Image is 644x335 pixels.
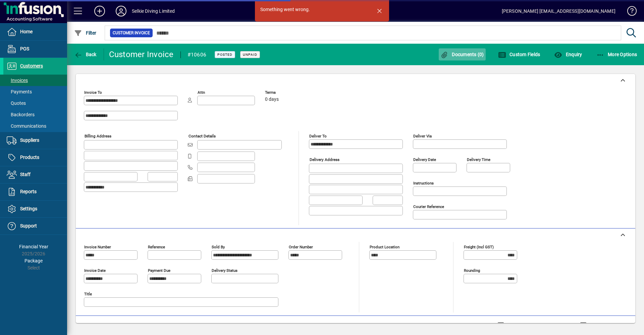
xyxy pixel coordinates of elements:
button: Profile [110,5,132,17]
span: Posted [217,52,232,57]
span: Back [74,52,97,57]
span: Suppliers [20,137,39,143]
mat-label: Freight (incl GST) [464,245,494,249]
a: Quotes [3,97,67,109]
a: Staff [3,166,67,183]
a: Support [3,218,67,235]
mat-label: Reference [148,245,165,249]
span: More Options [596,52,637,57]
span: Unpaid [243,52,257,57]
mat-label: Attn [198,90,205,95]
span: Financial Year [19,244,48,249]
span: Home [20,29,33,34]
span: Support [20,223,37,228]
button: More Options [595,48,639,60]
span: 0 days [265,97,279,102]
a: Reports [3,183,67,200]
label: Show Line Volumes/Weights [505,322,568,329]
button: Custom Fields [496,48,542,60]
div: Customer Invoice [109,49,174,60]
button: Add [89,5,110,17]
mat-label: Invoice To [84,90,102,95]
a: Payments [3,86,67,97]
a: Backorders [3,109,67,120]
a: POS [3,41,67,57]
button: Back [72,48,98,60]
mat-label: Title [84,292,92,296]
mat-label: Delivery status [212,268,237,273]
mat-label: Instructions [413,181,434,185]
span: Staff [20,172,31,177]
button: Filter [72,27,98,39]
a: Knowledge Base [622,1,636,23]
span: Invoices [7,78,28,83]
mat-label: Delivery time [467,157,490,162]
mat-label: Invoice number [84,245,111,249]
span: Quotes [7,100,26,106]
label: Show Cost/Profit [588,322,627,329]
span: Terms [265,90,305,95]
a: Home [3,24,67,40]
span: POS [20,46,29,51]
mat-label: Invoice date [84,268,106,273]
mat-label: Payment due [148,268,170,273]
span: Custom Fields [498,52,540,57]
div: #10606 [187,49,207,60]
span: Backorders [7,112,35,117]
mat-label: Deliver To [309,134,327,138]
a: Suppliers [3,132,67,149]
mat-label: Product location [370,245,399,249]
span: Enquiry [554,52,582,57]
span: Customers [20,63,43,69]
mat-label: Deliver via [413,134,432,138]
span: Reports [20,189,37,194]
span: Payments [7,89,32,94]
span: Documents (0) [440,52,484,57]
div: [PERSON_NAME] [EMAIL_ADDRESS][DOMAIN_NAME] [502,6,615,16]
span: Communications [7,123,46,129]
span: Filter [74,30,97,36]
span: Package [24,258,43,263]
a: Settings [3,201,67,217]
mat-label: Order number [289,245,313,249]
a: Invoices [3,75,67,86]
span: Customer Invoice [113,30,150,36]
app-page-header-button: Back [67,48,104,60]
span: Products [20,155,39,160]
button: Enquiry [552,48,584,60]
span: Settings [20,206,37,211]
mat-label: Rounding [464,268,480,273]
a: Products [3,149,67,166]
mat-label: Sold by [212,245,225,249]
a: Communications [3,120,67,132]
mat-label: Delivery date [413,157,436,162]
div: Selkie Diving Limited [132,6,175,16]
mat-label: Courier Reference [413,204,444,209]
button: Documents (0) [439,48,486,60]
